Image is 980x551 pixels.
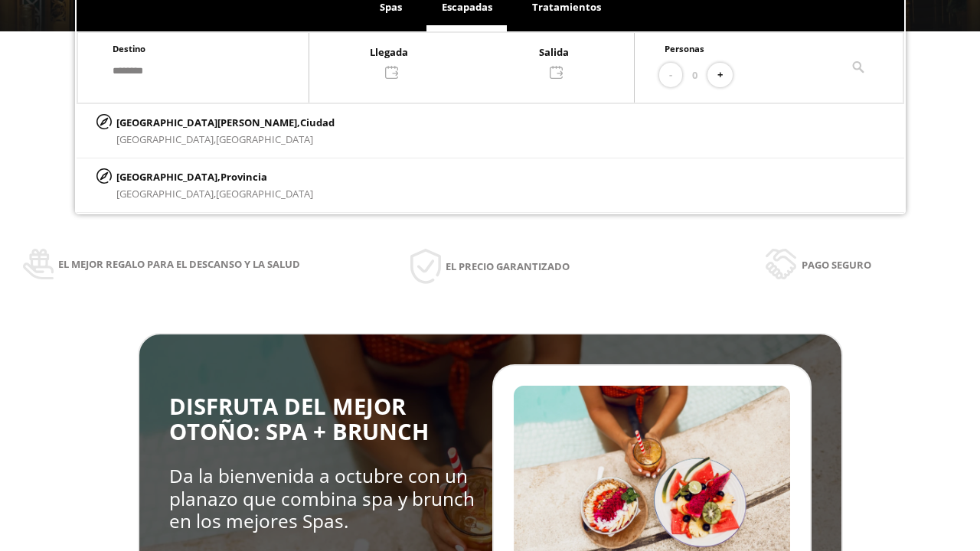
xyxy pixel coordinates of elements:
[216,132,313,146] span: [GEOGRAPHIC_DATA]
[300,116,335,129] span: Ciudad
[116,114,335,131] p: [GEOGRAPHIC_DATA][PERSON_NAME],
[659,63,682,88] button: -
[216,187,313,201] span: [GEOGRAPHIC_DATA]
[58,256,300,272] span: El mejor regalo para el descanso y la salud
[707,63,733,88] button: +
[113,43,145,54] span: Destino
[802,256,871,273] span: Pago seguro
[116,187,216,201] span: [GEOGRAPHIC_DATA],
[220,170,267,184] span: Provincia
[116,168,313,185] p: [GEOGRAPHIC_DATA],
[692,67,697,83] span: 0
[169,391,429,447] span: DISFRUTA DEL MEJOR OTOÑO: SPA + BRUNCH
[116,132,216,146] span: [GEOGRAPHIC_DATA],
[665,43,704,54] span: Personas
[169,463,475,533] span: Da la bienvenida a octubre con un planazo que combina spa y brunch en los mejores Spas.
[446,258,570,275] span: El precio garantizado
